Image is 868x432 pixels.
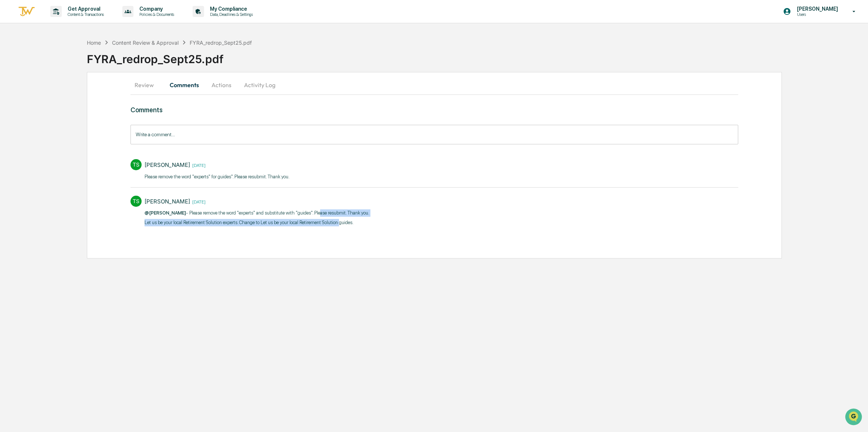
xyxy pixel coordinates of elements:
p: Let us be your local Retirement Solution experts. Change to Let us be your local Retirement Solut... [145,219,369,226]
button: Actions [205,76,238,94]
p: My Compliance [204,6,257,12]
a: Powered byPylon [52,125,89,131]
a: 🔎Data Lookup [4,104,50,117]
div: Start new chat [25,56,121,64]
div: secondary tabs example [130,76,738,94]
div: Content Review & Approval [112,40,179,46]
a: 🖐️Preclearance [4,90,51,103]
div: TS [130,196,142,207]
iframe: Open customer support [844,408,864,428]
time: Monday, September 15, 2025 at 8:46:55 AM CDT [190,162,206,168]
p: Users [791,12,842,17]
p: Company [133,6,178,12]
div: FYRA_redrop_Sept25.pdf [190,40,252,46]
div: 🗄️ [54,94,60,100]
p: - Please remove the word "experts" and substitute with "guides". Please resubmit. Thank you. [145,209,369,217]
p: How can we help? [7,16,135,27]
span: @[PERSON_NAME] [145,210,186,216]
button: Start new chat [126,59,135,68]
p: [PERSON_NAME] [791,6,842,12]
span: Pylon [74,125,89,131]
span: Data Lookup [15,107,47,114]
div: [PERSON_NAME] [145,198,190,205]
h3: Comments [130,106,738,114]
div: FYRA_redrop_Sept25.pdf [87,47,868,66]
p: Content & Transactions [62,12,108,17]
div: TS [130,159,142,170]
button: Activity Log [238,76,281,94]
div: We're available if you need us! [25,64,94,70]
a: 🗄️Attestations [51,90,95,103]
p: Policies & Documents [133,12,178,17]
p: Data, Deadlines & Settings [204,12,257,17]
img: 1746055101610-c473b297-6a78-478c-a979-82029cc54cd1 [7,56,21,70]
button: Review [130,76,164,94]
div: 🔎 [7,108,13,114]
span: Preclearance [15,93,48,100]
span: Attestations [61,93,92,100]
div: Home [87,40,101,46]
div: 🖐️ [7,94,13,100]
p: Please remove the word "experts" for guides". Please resubmit. Thank you.​ [145,173,289,181]
img: logo [18,6,35,18]
p: Get Approval [62,6,108,12]
div: [PERSON_NAME] [145,161,190,168]
button: Comments [164,76,205,94]
time: Monday, September 15, 2025 at 8:46:11 AM CDT [190,198,206,205]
